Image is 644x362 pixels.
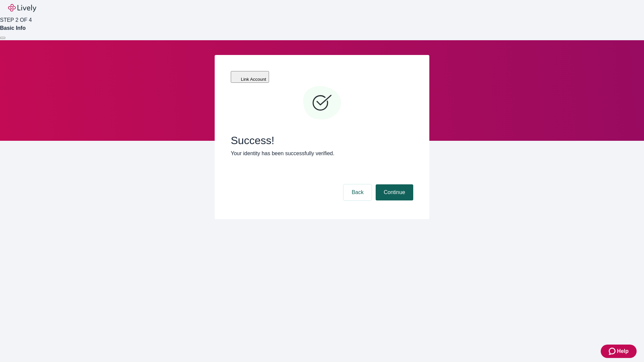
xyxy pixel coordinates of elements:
span: Success! [231,134,413,147]
svg: Checkmark icon [302,83,342,123]
button: Link Account [231,71,269,83]
p: Your identity has been successfully verified. [231,149,413,158]
span: Help [617,347,629,355]
button: Back [343,184,372,200]
img: Lively [8,4,36,12]
button: Zendesk support iconHelp [601,345,637,358]
svg: Zendesk support icon [609,347,617,355]
button: Continue [376,184,413,200]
